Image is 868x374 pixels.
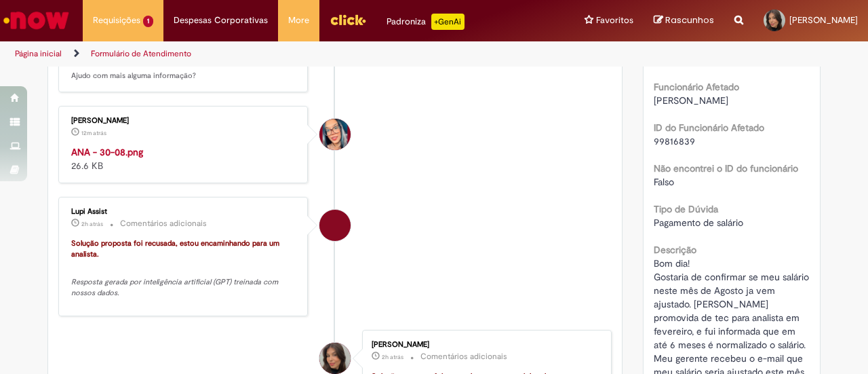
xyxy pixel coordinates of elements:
p: +GenAi [431,14,465,30]
a: Formulário de Atendimento [91,48,191,59]
a: ANA - 30-08.png [71,146,143,158]
span: Requisições [93,14,140,27]
a: Rascunhos [654,14,714,27]
em: Resposta gerada por inteligência artificial (GPT) treinada com nossos dados. [71,277,280,298]
small: Comentários adicionais [420,351,507,362]
div: Maira Priscila Da Silva Arnaldo [319,119,351,150]
span: [PERSON_NAME] [654,94,728,107]
b: ID do Funcionário Afetado [654,121,764,134]
img: click_logo_yellow_360x200.png [330,10,366,30]
time: 27/08/2025 10:45:08 [81,220,103,228]
span: [PERSON_NAME] [789,14,858,26]
span: 1 [143,16,153,27]
div: Padroniza [387,14,465,30]
time: 27/08/2025 12:56:34 [81,129,106,137]
small: Comentários adicionais [120,218,207,229]
div: Lupi Assist [71,208,297,216]
font: Solução proposta foi recusada, estou encaminhando para um analista. [71,238,281,259]
b: Funcionário Afetado [654,81,739,93]
span: Falso [654,176,674,188]
time: 27/08/2025 10:45:06 [382,353,403,361]
div: [PERSON_NAME] [71,117,297,125]
div: 26.6 KB [71,145,297,172]
div: Lupi Assist [319,210,351,241]
div: [PERSON_NAME] [372,341,597,349]
span: More [288,14,309,27]
span: 2h atrás [81,220,103,228]
span: Pagamento de salário [654,217,743,229]
div: Ana Carolina Barbosa Goncalves [319,343,351,374]
span: 99816839 [654,135,695,147]
ul: Trilhas de página [10,41,568,67]
b: Tipo de Dúvida [654,203,718,215]
b: Descrição [654,244,696,256]
a: Página inicial [15,48,62,59]
b: Não encontrei o ID do funcionário [654,162,798,174]
span: 12m atrás [81,129,106,137]
span: Rascunhos [665,14,714,26]
img: ServiceNow [1,7,71,34]
span: 2h atrás [382,353,403,361]
span: Favoritos [596,14,633,27]
span: Despesas Corporativas [174,14,268,27]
